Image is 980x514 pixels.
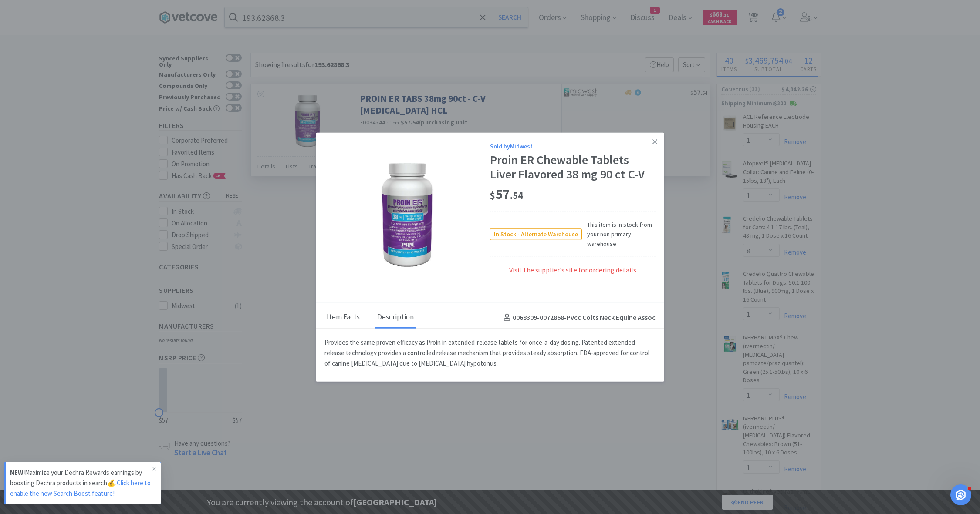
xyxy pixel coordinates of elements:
[490,228,581,239] span: In Stock - Alternate Warehouse
[500,312,656,323] h4: 0068309-0072868 - Pvcc Colts Neck Equine Assoc
[490,265,656,285] div: Visit the supplier's site for ordering details
[10,467,152,499] p: Maximize your Dechra Rewards earnings by boosting Dechra products in search💰.
[490,185,523,203] span: 57
[582,219,656,249] span: This item is in stock from your non primary warehouse
[490,189,495,202] span: $
[510,189,523,202] span: . 54
[324,337,656,369] p: Provides the same proven efficacy as Proin in extended-release tablets for once-a-day dosing. Pat...
[10,468,25,477] strong: NEW!
[950,484,971,505] iframe: Intercom live chat
[324,307,362,329] div: Item Facts
[375,307,416,329] div: Description
[490,141,656,151] div: Sold by Midwest
[351,158,464,272] img: c5f002c9445a4b6da7a91d4078a232b2_831483.jpeg
[490,153,656,182] div: Proin ER Chewable Tablets Liver Flavored 38 mg 90 ct C-V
